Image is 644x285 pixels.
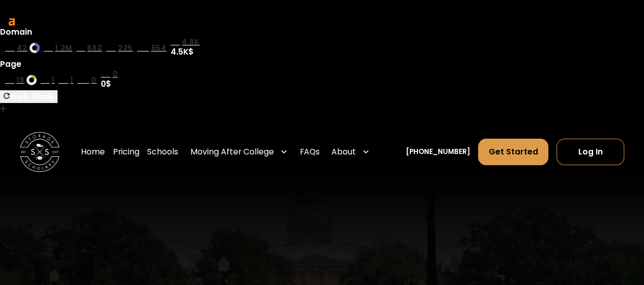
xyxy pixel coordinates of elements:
span: dr [5,44,15,52]
a: rd1 [59,76,73,84]
span: 654 [151,44,166,52]
a: Home [81,138,105,166]
div: About [327,138,374,166]
a: dr42 [5,43,40,53]
span: 42 [17,44,27,52]
span: 225 [118,44,133,52]
a: rd225 [106,44,133,52]
span: kw [77,76,89,84]
span: ar [44,44,53,52]
span: rd [106,44,116,52]
a: FAQs [300,138,320,166]
a: Schools [147,138,178,166]
span: 1 [70,76,73,84]
a: Get Started [478,139,548,166]
span: ur [5,76,14,84]
a: rp1 [41,76,54,84]
span: 1.2M [55,44,72,52]
a: st0 [101,70,118,78]
div: Moving After College [190,146,274,158]
a: [PHONE_NUMBER] [406,147,470,158]
a: ar1.2M [44,44,72,52]
span: rp [41,76,49,84]
span: rp [76,44,85,52]
span: st [101,70,110,78]
a: Pricing [113,138,139,166]
span: Web Vitals [10,91,54,102]
span: 19 [16,76,24,84]
a: kw0 [77,76,97,84]
div: Moving After College [186,138,292,166]
span: 0 [113,70,118,78]
a: ur19 [5,75,37,85]
div: 4.5K$ [171,46,200,58]
a: st4.8K [171,38,200,46]
a: rp682 [76,44,102,52]
span: rd [59,76,68,84]
div: 0$ [101,78,118,90]
a: kw654 [137,44,166,52]
span: 0 [91,76,97,84]
span: 1 [51,76,54,84]
img: Storage Scholars main logo [20,132,60,172]
span: 682 [87,44,102,52]
span: 4.8K [182,38,200,46]
span: kw [137,44,149,52]
div: About [331,146,356,158]
a: Log In [556,139,624,166]
span: st [171,38,180,46]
